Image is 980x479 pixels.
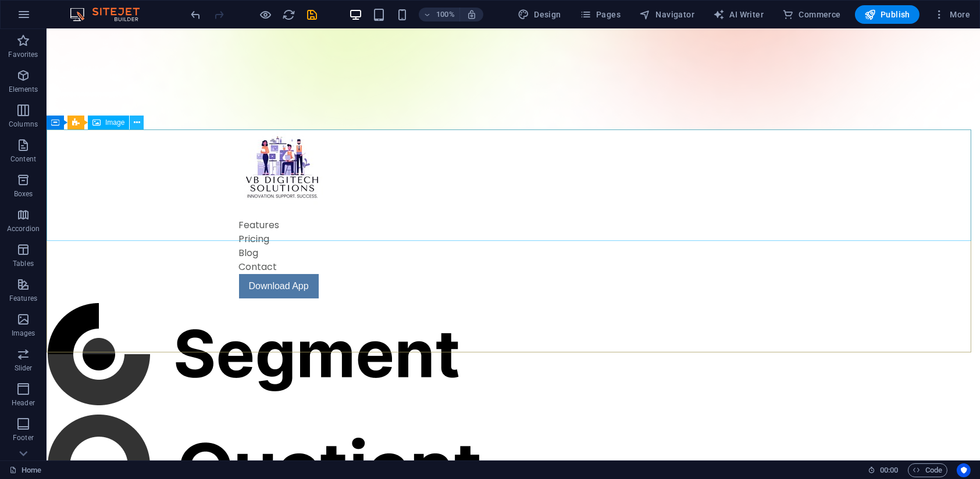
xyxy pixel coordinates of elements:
[9,463,41,477] a: Click to cancel selection. Double-click to open Pages
[436,8,455,21] h6: 100%
[518,9,561,20] span: Design
[9,85,38,94] p: Elements
[880,463,898,477] span: 00 00
[864,9,910,20] span: Publish
[14,189,33,199] p: Boxes
[12,398,35,408] p: Header
[283,8,296,21] i: Reload page
[513,5,566,24] div: Design (Ctrl+Alt+Y)
[47,29,980,460] iframe: To enrich screen reader interactions, please activate Accessibility in Grammarly extension settings
[639,9,694,20] span: Navigator
[190,8,203,21] i: Undo: Delete elements (Ctrl+Z)
[13,433,34,442] p: Footer
[7,224,40,233] p: Accordion
[9,120,38,129] p: Columns
[105,119,124,126] span: Image
[575,5,625,24] button: Pages
[306,8,319,21] i: Save (Ctrl+S)
[580,9,621,20] span: Pages
[855,5,920,24] button: Publish
[782,9,841,20] span: Commerce
[888,466,890,474] span: :
[635,5,699,24] button: Navigator
[259,8,273,21] button: Click here to leave preview mode and continue editing
[67,8,154,21] img: Editor Logo
[10,154,36,164] p: Content
[913,463,942,477] span: Code
[305,8,319,21] button: save
[12,329,35,338] p: Images
[466,9,477,20] i: On resize automatically adjust zoom level to fit chosen device.
[933,9,970,20] span: More
[708,5,768,24] button: AI Writer
[513,5,566,24] button: Design
[8,50,38,59] p: Favorites
[929,5,975,24] button: More
[957,463,971,477] button: Usercentrics
[9,294,37,303] p: Features
[282,8,296,21] button: reload
[868,463,899,477] h6: Session time
[419,8,460,21] button: 100%
[778,5,846,24] button: Commerce
[908,463,947,477] button: Code
[13,259,34,268] p: Tables
[189,8,203,21] button: undo
[15,363,33,373] p: Slider
[713,9,764,20] span: AI Writer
